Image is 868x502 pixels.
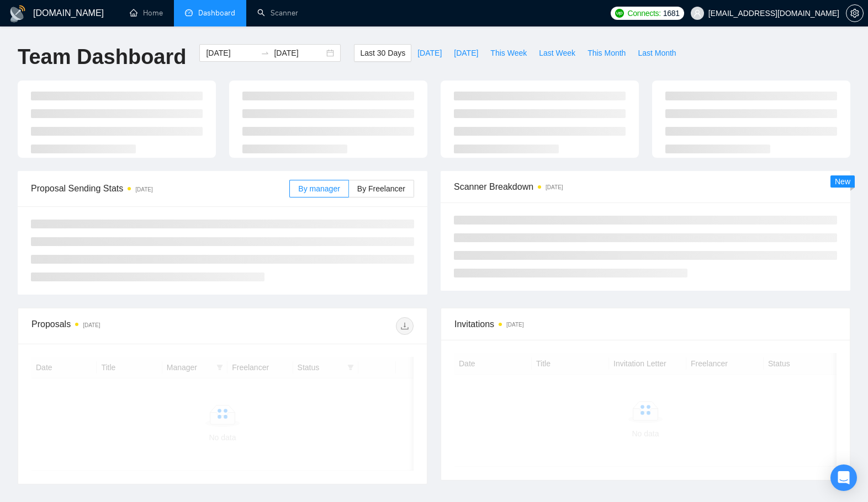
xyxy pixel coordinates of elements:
span: setting [846,9,863,18]
div: Open Intercom Messenger [830,464,857,491]
button: This Month [581,44,632,62]
a: searchScanner [257,8,298,18]
span: New [835,177,850,186]
span: Proposal Sending Stats [31,181,289,195]
div: Proposals [31,317,223,335]
span: Dashboard [198,8,235,18]
span: dashboard [185,9,193,17]
time: [DATE] [135,186,152,193]
input: Start date [206,47,256,59]
button: setting [846,4,864,22]
input: End date [274,47,324,59]
span: [DATE] [417,47,442,59]
time: [DATE] [546,184,563,190]
span: Scanner Breakdown [454,180,837,194]
img: upwork-logo.png [615,9,624,18]
span: By Freelancer [357,184,405,193]
button: Last 30 Days [354,44,411,62]
button: Last Week [533,44,581,62]
span: to [261,49,269,57]
span: This Week [490,47,527,59]
span: Connects: [627,7,660,19]
span: user [694,9,701,17]
span: Last 30 Days [360,47,405,59]
span: [DATE] [454,47,478,59]
span: Invitations [454,317,837,331]
img: logo [9,5,27,23]
time: [DATE] [506,322,523,328]
span: swap-right [261,49,269,57]
button: [DATE] [448,44,484,62]
span: 1681 [663,7,680,19]
span: This Month [588,47,626,59]
h1: Team Dashboard [18,44,186,70]
button: This Week [484,44,533,62]
span: Last Month [638,47,676,59]
a: setting [846,9,864,18]
button: Last Month [632,44,682,62]
span: By manager [298,184,340,193]
a: homeHome [130,8,163,18]
time: [DATE] [83,322,100,328]
span: Last Week [539,47,575,59]
button: [DATE] [411,44,448,62]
